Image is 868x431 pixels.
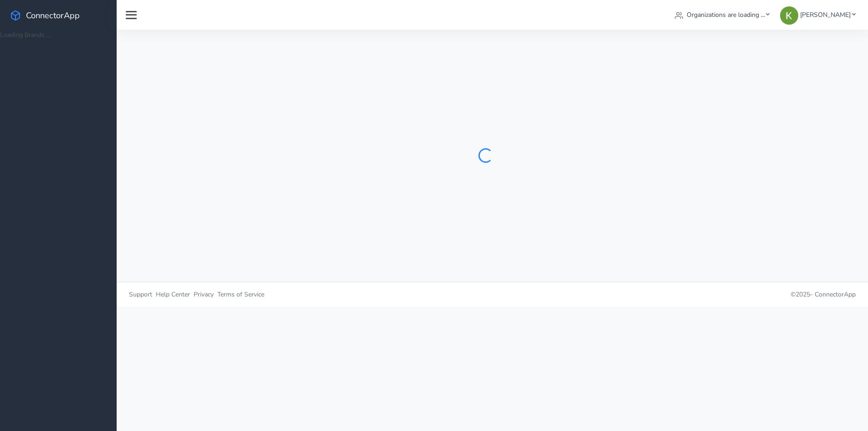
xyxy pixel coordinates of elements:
span: Organizations are loading ... [687,10,765,19]
span: ConnectorApp [815,290,856,299]
span: ConnectorApp [26,10,80,21]
span: [PERSON_NAME] [800,10,851,19]
span: Privacy [194,290,214,299]
span: Help Center [156,290,190,299]
a: Organizations are loading ... [671,6,773,23]
a: [PERSON_NAME] [776,6,859,23]
span: Terms of Service [217,290,264,299]
span: Support [129,290,152,299]
img: Kristine Lee [780,6,798,25]
p: © 2025 - [499,290,856,299]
